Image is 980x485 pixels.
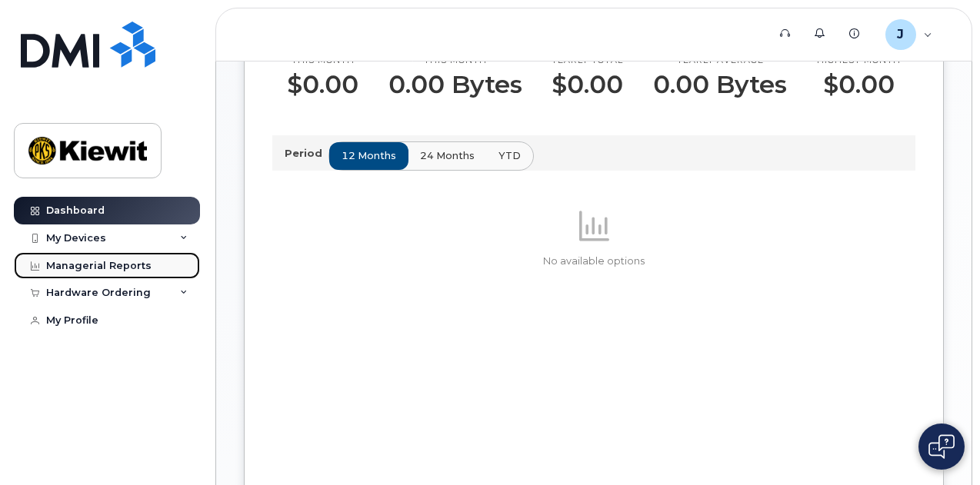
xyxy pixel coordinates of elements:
[272,254,915,268] p: No available options
[897,25,904,44] span: J
[287,71,358,98] p: $0.00
[285,146,328,161] p: Period
[388,71,522,98] p: 0.00 Bytes
[928,434,955,459] img: Open chat
[817,71,901,98] p: $0.00
[498,148,521,163] span: YTD
[552,71,623,98] p: $0.00
[653,71,787,98] p: 0.00 Bytes
[420,148,475,163] span: 24 months
[875,19,943,50] div: Jarrod.Stewart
